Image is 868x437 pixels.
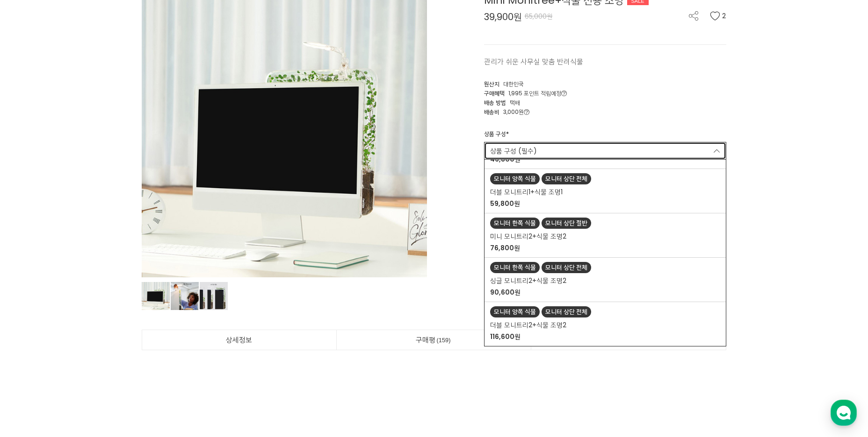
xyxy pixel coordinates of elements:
span: 모니터 양쪽 식물 [490,173,540,184]
a: 상품 구성 (필수) [484,142,727,160]
span: 모니터 상단 절반 [542,218,591,229]
span: 배송비 [484,108,499,116]
button: 2 [710,11,726,21]
p: 관리가 쉬운 사무실 맞춤 반려식물 [484,56,727,67]
span: 3,000원 [503,108,529,116]
div: 상품 구성 [484,130,509,142]
span: 모니터 한쪽 식물 [490,262,540,273]
a: 모니터 양쪽 식물모니터 상단 전체더블 모니트리1+식물 조명159,800원 [485,169,726,213]
span: 미니 모니트리2+식물 조명2 [490,232,566,241]
span: 더블 모니트리1+식물 조명1 [490,187,563,197]
span: 1,995 포인트 적립예정 [508,89,567,97]
span: 모니터 양쪽 식물 [490,306,540,317]
span: 배송 방법 [484,99,506,106]
strong: 46,800원 [490,155,521,164]
strong: 116,600원 [490,332,521,341]
span: 모니터 한쪽 식물 [490,218,540,229]
span: 구매혜택 [484,89,505,97]
a: 상세정보 [142,330,336,350]
span: 싱글 모니트리2+식물 조명2 [490,276,566,286]
strong: 76,800원 [490,243,520,253]
span: 대한민국 [503,80,524,88]
span: 65,000원 [525,12,553,21]
a: 모니터 한쪽 식물모니터 상단 전체싱글 모니트리2+식물 조명290,600원 [485,258,726,302]
span: 2 [722,11,726,21]
a: 설정 [121,296,180,319]
strong: 59,800원 [490,199,520,208]
span: 대화 [86,310,97,318]
a: 구매평159 [337,330,531,350]
a: 모니터 양쪽 식물모니터 상단 전체더블 모니트리2+식물 조명2116,600원 [485,302,726,346]
span: 모니터 상단 전체 [542,306,591,317]
span: 모니터 상단 전체 [542,173,591,184]
strong: 90,600원 [490,288,521,297]
span: 홈 [29,310,35,317]
span: 모니터 상단 전체 [542,262,591,273]
span: 39,900원 [484,12,522,21]
a: 모니터 한쪽 식물모니터 상단 절반미니 모니트리2+식물 조명276,800원 [485,213,726,257]
a: 대화 [62,296,121,319]
span: 설정 [145,310,156,317]
span: 원산지 [484,80,499,88]
a: 홈 [3,296,62,319]
span: 159 [435,335,452,345]
span: 택배 [510,99,520,106]
span: 더블 모니트리2+식물 조명2 [490,320,566,330]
